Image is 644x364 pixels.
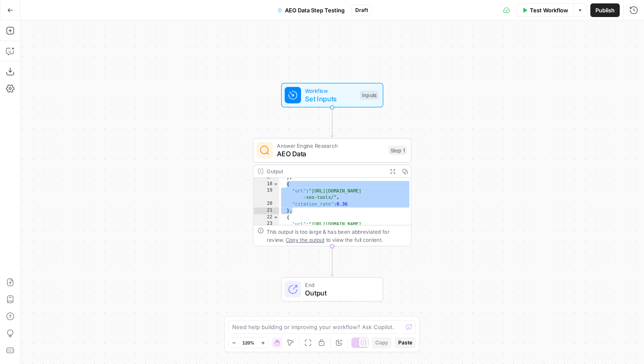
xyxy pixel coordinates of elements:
[253,181,279,188] div: 18
[267,167,383,175] div: Output
[517,3,573,17] button: Test Workflow
[375,339,388,347] span: Copy
[395,337,416,348] button: Paste
[305,281,374,289] span: End
[242,339,254,346] span: 120%
[253,188,279,201] div: 19
[530,6,568,14] span: Test Workflow
[305,288,374,298] span: Output
[595,6,615,14] span: Publish
[277,142,384,150] span: Answer Engine Research
[305,94,356,104] span: Set Inputs
[590,3,620,17] button: Publish
[272,3,350,17] button: AEO Data Step Testing
[253,83,411,108] div: WorkflowSet InputsInputs
[305,86,356,95] span: Workflow
[372,337,391,348] button: Copy
[273,181,279,188] span: Toggle code folding, rows 18 through 21
[273,214,279,221] span: Toggle code folding, rows 22 through 25
[360,91,379,100] div: Inputs
[285,6,345,14] span: AEO Data Step Testing
[331,246,333,276] g: Edge from step_1 to end
[331,107,333,137] g: Edge from start to step_1
[253,201,279,208] div: 20
[355,6,368,14] span: Draft
[388,146,407,155] div: Step 1
[398,339,412,347] span: Paste
[253,138,411,246] div: Answer Engine ResearchAEO DataStep 1Output }, { "url":"[URL][DOMAIN_NAME] -seo-tools/", "citation...
[253,214,279,221] div: 22
[267,227,407,244] div: This output is too large & has been abbreviated for review. to view the full content.
[253,208,279,215] div: 21
[286,237,325,243] span: Copy the output
[253,277,411,302] div: EndOutput
[253,221,279,234] div: 23
[277,149,384,159] span: AEO Data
